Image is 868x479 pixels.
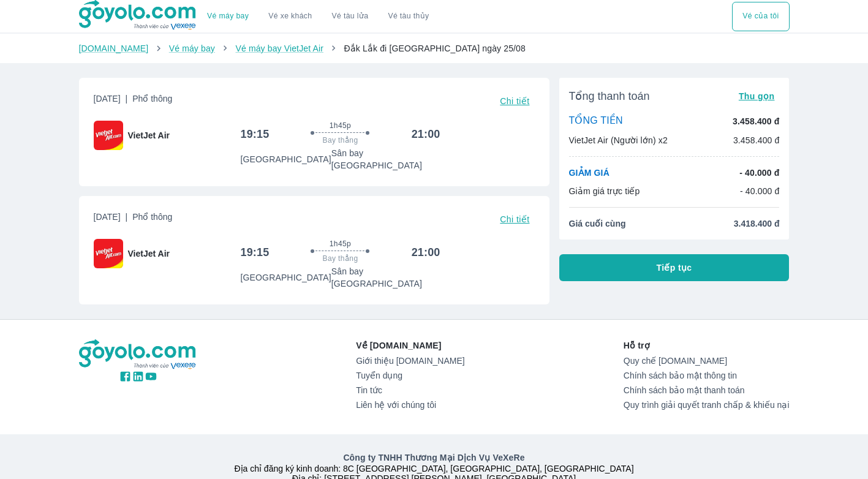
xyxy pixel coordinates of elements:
a: Tuyển dụng [356,371,464,380]
span: 1h45p [330,239,351,249]
span: Đắk Lắk đi [GEOGRAPHIC_DATA] ngày 25/08 [344,43,525,53]
span: 3.418.400 đ [734,217,780,230]
span: Tiếp tục [657,262,692,274]
span: Thu gọn [739,91,775,101]
p: [GEOGRAPHIC_DATA] [240,153,331,165]
button: Tiếp tục [559,254,790,281]
div: choose transportation mode [197,2,439,31]
a: Quy chế [DOMAIN_NAME] [624,356,790,366]
button: Chi tiết [495,211,534,228]
div: choose transportation mode [732,2,789,31]
p: GIẢM GIÁ [569,167,609,179]
p: Công ty TNHH Thương Mại Dịch Vụ VeXeRe [81,451,787,464]
img: logo [79,339,198,370]
span: Chi tiết [500,96,529,106]
h6: 21:00 [412,245,440,260]
button: Vé tàu thủy [378,2,439,31]
span: VietJet Air [128,129,170,141]
h6: 19:15 [240,127,269,141]
p: Sân bay [GEOGRAPHIC_DATA] [331,147,440,172]
p: - 40.000 đ [740,185,780,197]
span: | [126,212,128,222]
p: Giảm giá trực tiếp [569,185,640,197]
span: VietJet Air [128,247,170,260]
a: Liên hệ với chúng tôi [356,400,464,410]
p: - 40.000 đ [739,167,779,179]
span: Phổ thông [132,94,172,104]
span: Giá cuối cùng [569,217,626,230]
span: Chi tiết [500,214,529,224]
a: Vé máy bay [169,43,215,53]
p: Sân bay [GEOGRAPHIC_DATA] [331,265,440,290]
span: Phổ thông [132,212,172,222]
p: VietJet Air (Người lớn) x2 [569,134,668,146]
span: Bay thẳng [323,254,358,263]
a: Giới thiệu [DOMAIN_NAME] [356,356,464,366]
a: [DOMAIN_NAME] [79,43,149,53]
span: 1h45p [330,121,351,130]
a: Chính sách bảo mật thông tin [624,371,790,380]
p: [GEOGRAPHIC_DATA] [240,271,331,284]
a: Vé máy bay VietJet Air [235,43,323,53]
a: Vé máy bay [207,12,249,21]
p: TỔNG TIỀN [569,115,623,128]
span: Tổng thanh toán [569,89,650,104]
h6: 21:00 [412,127,440,141]
a: Vé xe khách [268,12,312,21]
nav: breadcrumb [79,42,790,55]
p: 3.458.400 đ [733,134,780,146]
p: 3.458.400 đ [733,115,779,127]
a: Chính sách bảo mật thanh toán [624,385,790,395]
p: Hỗ trợ [624,339,790,352]
span: [DATE] [94,211,173,228]
a: Vé tàu lửa [322,2,379,31]
a: Quy trình giải quyết tranh chấp & khiếu nại [624,400,790,410]
p: Về [DOMAIN_NAME] [356,339,464,352]
button: Thu gọn [734,88,780,105]
button: Vé của tôi [732,2,789,31]
h6: 19:15 [240,245,269,260]
button: Chi tiết [495,92,534,110]
span: Bay thẳng [323,135,358,145]
span: | [126,94,128,104]
span: [DATE] [94,92,173,110]
a: Tin tức [356,385,464,395]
